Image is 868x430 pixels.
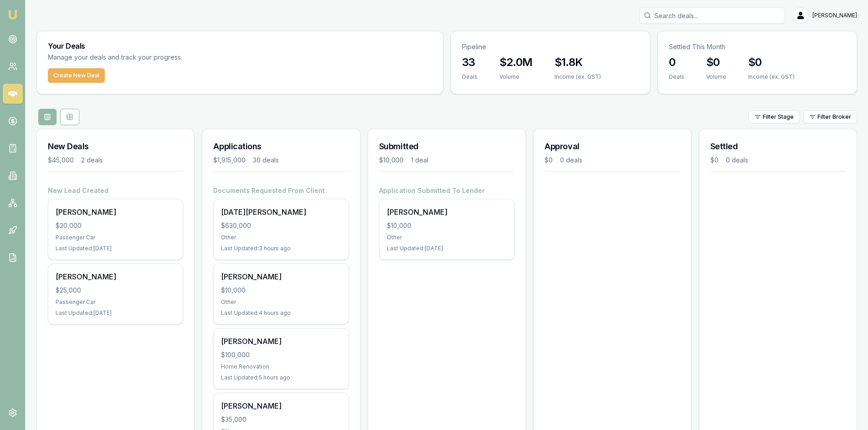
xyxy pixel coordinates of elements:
div: Last Updated: [DATE] [387,245,507,252]
h3: Approval [544,140,680,153]
img: emu-icon-u.png [7,9,18,20]
div: $45,000 [48,156,74,165]
div: Passenger Car [56,298,175,306]
div: 0 deals [726,156,748,165]
div: $20,000 [56,221,175,230]
span: Filter Stage [763,113,794,121]
div: [PERSON_NAME] [221,271,341,282]
div: $0 [544,156,553,165]
h3: 0 [669,55,684,70]
div: Income (ex. GST) [748,73,795,81]
p: Settled This Month [669,42,846,51]
div: 2 deals [81,156,103,165]
div: [PERSON_NAME] [221,400,341,411]
div: $10,000 [379,156,404,165]
div: Last Updated: [DATE] [56,309,175,317]
div: Other [221,298,341,306]
h3: 33 [462,55,478,70]
div: Income (ex. GST) [555,73,601,81]
div: Deals [669,73,684,81]
div: $25,000 [56,286,175,295]
div: [PERSON_NAME] [56,271,175,282]
div: 1 deal [411,156,428,165]
div: Volume [706,73,726,81]
div: [PERSON_NAME] [387,207,507,218]
div: Volume [499,73,533,81]
h3: $2.0M [499,55,533,70]
p: Manage your deals and track your progress. [48,52,281,63]
button: Filter Stage [749,111,800,123]
h4: Documents Requested From Client [213,186,349,195]
h4: Application Submitted To Lender [379,186,514,195]
div: Last Updated: 3 hours ago [221,245,341,252]
div: $35,000 [221,415,341,424]
button: Create New Deal [48,68,105,83]
div: $0 [710,156,719,165]
div: $1,915,000 [213,156,246,165]
div: $10,000 [221,286,341,295]
h3: $0 [748,55,795,70]
h3: New Deals [48,140,183,153]
div: Home Renovation [221,363,341,370]
div: Other [221,234,341,241]
div: Deals [462,73,478,81]
p: Pipeline [462,42,639,51]
span: Filter Broker [817,113,851,121]
h3: $0 [706,55,726,70]
div: Other [387,234,507,241]
button: Filter Broker [803,111,857,123]
div: 0 deals [560,156,582,165]
div: 30 deals [253,156,279,165]
h3: Your Deals [48,42,432,50]
h3: Applications [213,140,349,153]
div: $630,000 [221,221,341,230]
div: $10,000 [387,221,507,230]
div: Last Updated: 5 hours ago [221,374,341,381]
h3: Settled [710,140,846,153]
div: [DATE][PERSON_NAME] [221,207,341,218]
div: Last Updated: [DATE] [56,245,175,252]
div: [PERSON_NAME] [56,207,175,218]
div: Passenger Car [56,234,175,241]
h4: New Lead Created [48,186,183,195]
div: Last Updated: 4 hours ago [221,309,341,317]
span: [PERSON_NAME] [812,12,857,19]
h3: $1.8K [555,55,601,70]
div: $100,000 [221,350,341,359]
input: Search deals [639,7,785,24]
h3: Submitted [379,140,514,153]
div: [PERSON_NAME] [221,336,341,347]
